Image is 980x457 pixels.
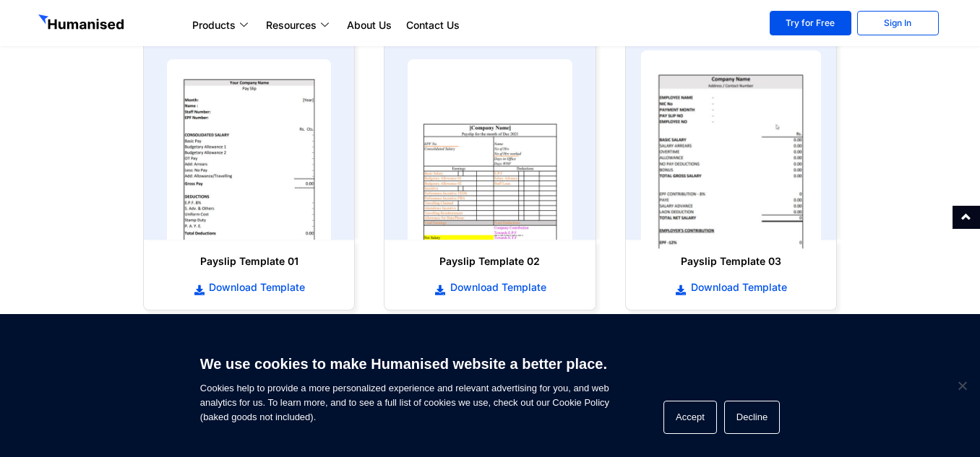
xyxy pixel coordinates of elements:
a: Download Template [158,279,340,295]
span: Download Template [687,280,787,295]
a: Resources [259,17,340,34]
span: Download Template [205,280,305,295]
img: payslip template [408,59,572,240]
img: payslip template [167,59,331,240]
button: Accept [663,401,717,434]
img: payslip template [640,51,821,249]
h6: Payslip Template 03 [640,254,822,269]
span: Decline [955,378,969,393]
a: Download Template [640,279,822,295]
span: Cookies help to provide a more personalized experience and relevant advertising for you, and web ... [200,347,609,425]
button: Decline [724,401,780,434]
a: About Us [340,17,399,34]
span: Download Template [447,280,546,295]
a: Try for Free [770,11,851,35]
h6: We use cookies to make Humanised website a better place. [200,354,609,374]
a: Products [185,17,259,34]
a: Sign In [857,11,939,35]
a: Download Template [399,279,580,295]
img: GetHumanised Logo [38,14,126,33]
h6: Payslip Template 01 [158,254,340,269]
a: Contact Us [399,17,467,34]
h6: Payslip Template 02 [399,254,580,269]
